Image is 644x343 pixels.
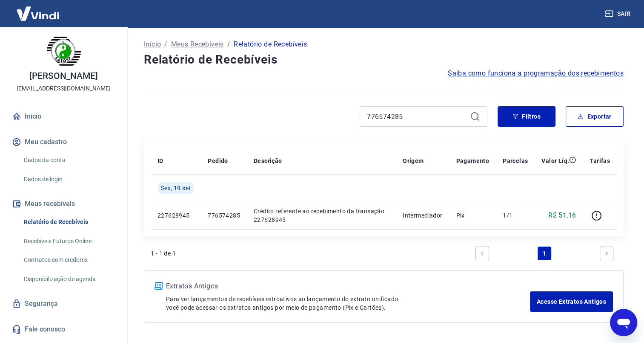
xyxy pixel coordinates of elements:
[20,251,117,269] a: Contratos com credores
[20,151,117,169] a: Dados da conta
[157,157,163,165] p: ID
[29,72,97,81] p: [PERSON_NAME]
[161,184,191,192] span: Sex, 19 set
[538,247,551,260] a: Page 1 is your current page
[10,294,117,313] a: Segurança
[403,157,424,165] p: Origem
[498,106,555,127] button: Filtros
[456,211,489,220] p: Pix
[548,210,576,221] p: R$ 51,16
[367,110,467,123] input: Busque pelo número do pedido
[17,84,111,93] p: [EMAIL_ADDRESS][DOMAIN_NAME]
[503,157,528,165] p: Parcelas
[403,211,442,220] p: Intermediador
[475,247,489,260] a: Previous page
[144,51,624,68] h4: Relatório de Recebíveis
[590,157,610,165] p: Tarifas
[254,157,282,165] p: Descrição
[166,281,530,291] p: Extratos Antigos
[10,195,117,213] button: Meus recebíveis
[144,39,161,49] a: Início
[610,309,637,336] iframe: Botão para abrir a janela de mensagens
[503,211,528,220] p: 1/1
[20,233,117,250] a: Recebíveis Futuros Online
[10,107,117,126] a: Início
[566,106,624,127] button: Exportar
[600,247,613,260] a: Next page
[227,39,230,49] p: /
[10,320,117,339] a: Fale conosco
[47,34,81,68] img: 05f77479-e145-444d-9b3c-0aaf0a3ab483.jpeg
[151,249,176,258] p: 1 - 1 de 1
[448,68,624,78] a: Saiba como funciona a programação dos recebimentos
[208,211,240,220] p: 776574285
[254,207,389,224] p: Crédito referente ao recebimento da transação 227628945
[530,291,613,312] a: Acesse Extratos Antigos
[171,39,224,49] a: Meus Recebíveis
[10,0,66,26] img: Vindi
[234,39,307,49] p: Relatório de Recebíveis
[157,211,194,220] p: 227628945
[20,171,117,188] a: Dados de login
[166,295,530,312] p: Para ver lançamentos de recebíveis retroativos ao lançamento do extrato unificado, você pode aces...
[472,243,617,264] ul: Pagination
[208,157,228,165] p: Pedido
[20,213,117,231] a: Relatório de Recebíveis
[164,39,167,49] p: /
[603,6,634,22] button: Sair
[20,270,117,288] a: Disponibilização de agenda
[10,133,117,151] button: Meu cadastro
[456,157,489,165] p: Pagamento
[155,282,163,290] img: ícone
[541,157,569,165] p: Valor Líq.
